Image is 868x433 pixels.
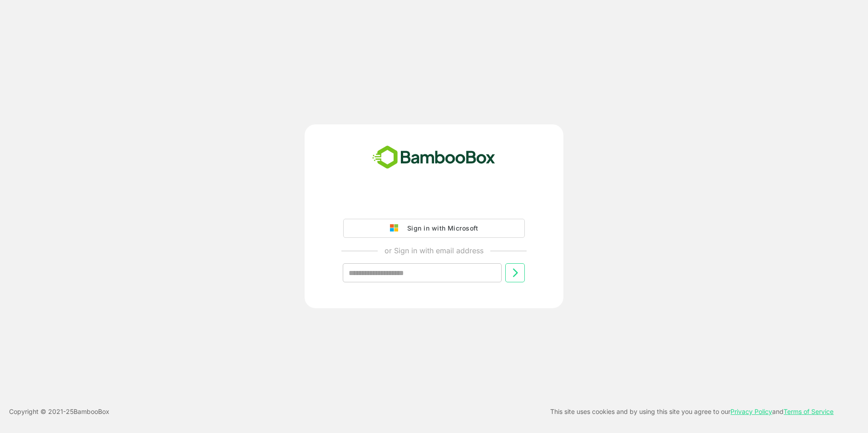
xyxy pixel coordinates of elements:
[367,143,500,172] img: bamboobox
[784,408,833,415] a: Terms of Service
[403,222,478,234] div: Sign in with Microsoft
[730,408,772,415] a: Privacy Policy
[9,406,109,417] p: Copyright © 2021- 25 BambooBox
[339,193,529,213] iframe: Sign in with Google Button
[550,406,833,417] p: This site uses cookies and by using this site you agree to our and
[343,219,525,238] button: Sign in with Microsoft
[390,224,403,232] img: google
[385,245,483,256] p: or Sign in with email address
